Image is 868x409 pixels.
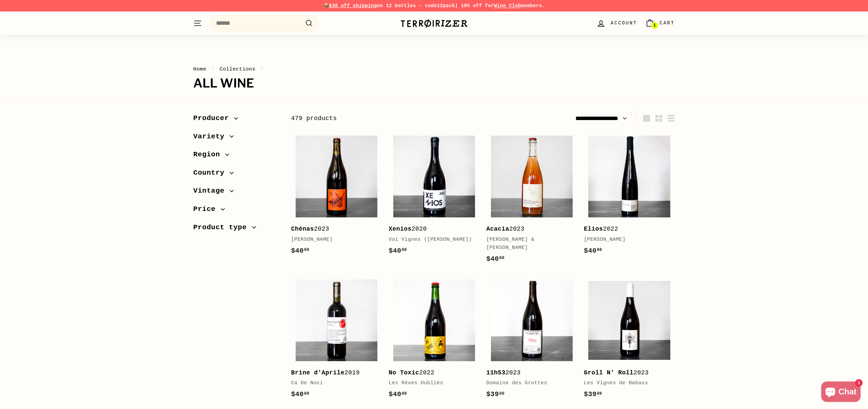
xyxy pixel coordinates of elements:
[389,369,419,376] b: No Toxic
[389,131,479,263] a: Xenios2020Voi Vignes ([PERSON_NAME])
[584,275,675,407] a: Groll N' Roll2023Les Vignes de Babass
[584,236,668,244] div: [PERSON_NAME]
[659,19,675,27] span: Cart
[584,224,668,234] div: 2022
[329,3,377,8] span: $30 off shipping
[494,3,521,8] a: Wine Club
[259,66,265,72] span: /
[389,275,479,407] a: No Toxic2022Les Réves Oubliés
[291,379,375,387] div: Ca De Noci
[584,226,603,232] b: Elios
[193,65,675,73] nav: breadcrumbs
[291,226,314,232] b: Chénas
[592,13,641,33] a: Account
[193,202,280,220] button: Price
[641,13,679,33] a: Cart
[437,3,455,8] strong: 12pack
[597,391,602,396] sup: 00
[291,247,309,255] span: $40
[193,185,230,197] span: Vintage
[389,236,473,244] div: Voi Vignes ([PERSON_NAME])
[389,226,412,232] b: Xenios
[193,183,280,202] button: Vintage
[210,66,216,72] span: /
[193,129,280,148] button: Variety
[486,226,509,232] b: Acacia
[389,379,473,387] div: Les Réves Oubliés
[584,369,633,376] b: Groll N' Roll
[291,369,344,376] b: Brine d'Aprile
[193,147,280,165] button: Region
[486,255,505,263] span: $40
[193,66,206,72] a: Home
[486,379,570,387] div: Domaine des Grottes
[291,131,382,263] a: Chénas2023[PERSON_NAME]
[389,390,407,398] span: $40
[291,114,483,123] div: 479 products
[819,382,863,404] inbox-online-store-chat: Shopify online store chat
[486,369,505,376] b: 11h53
[486,224,570,234] div: 2023
[611,19,637,27] span: Account
[402,391,407,396] sup: 00
[486,131,577,271] a: Acacia2023[PERSON_NAME] & [PERSON_NAME]
[291,368,375,378] div: 2019
[486,236,570,252] div: [PERSON_NAME] & [PERSON_NAME]
[193,113,234,124] span: Producer
[486,368,570,378] div: 2023
[193,131,230,142] span: Variety
[486,390,505,398] span: $39
[193,222,252,233] span: Product type
[193,111,280,129] button: Producer
[193,77,675,90] h1: All wine
[291,390,309,398] span: $40
[193,165,280,184] button: Country
[597,248,602,252] sup: 00
[389,224,473,234] div: 2020
[584,390,602,398] span: $39
[291,224,375,234] div: 2023
[304,391,309,396] sup: 00
[193,149,225,160] span: Region
[584,247,602,255] span: $40
[389,368,473,378] div: 2022
[304,248,309,252] sup: 00
[291,236,375,244] div: [PERSON_NAME]
[486,275,577,407] a: 11h532023Domaine des Grottes
[193,220,280,238] button: Product type
[499,391,505,396] sup: 00
[402,248,407,252] sup: 00
[291,275,382,407] a: Brine d'Aprile2019Ca De Noci
[389,247,407,255] span: $40
[584,368,668,378] div: 2023
[193,2,675,9] p: 📦 on 12 bottles - code | 10% off for members.
[584,379,668,387] div: Les Vignes de Babass
[499,256,505,260] sup: 00
[193,167,230,179] span: Country
[653,23,656,28] span: 1
[193,203,221,215] span: Price
[584,131,675,263] a: Elios2022[PERSON_NAME]
[219,66,255,72] a: Collections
